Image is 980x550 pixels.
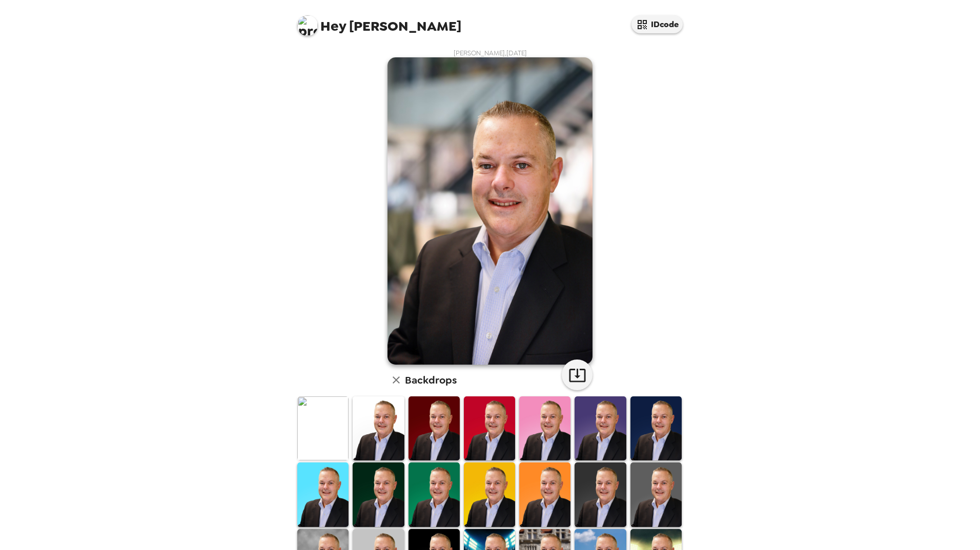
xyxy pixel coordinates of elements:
img: user [387,57,593,365]
h6: Backdrops [405,372,457,388]
span: Hey [320,17,346,35]
span: [PERSON_NAME] , [DATE] [454,49,527,57]
img: profile pic [297,15,318,36]
button: IDcode [631,15,683,33]
span: [PERSON_NAME] [297,10,461,33]
img: Original [297,396,349,460]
